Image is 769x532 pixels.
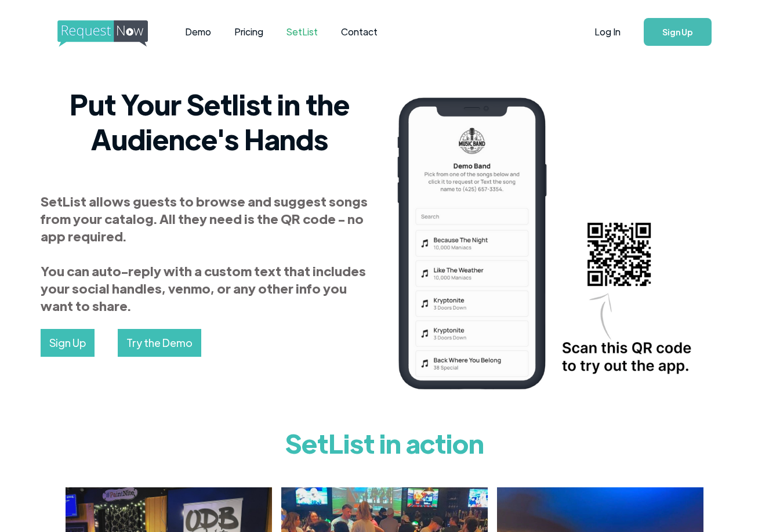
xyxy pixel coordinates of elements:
[57,20,169,47] img: requestnow logo
[329,14,389,50] a: Contact
[583,12,632,52] a: Log In
[41,329,95,357] a: Sign Up
[223,14,275,50] a: Pricing
[275,14,329,50] a: SetList
[118,329,201,357] a: Try the Demo
[41,86,379,156] h2: Put Your Setlist in the Audience's Hands
[57,20,144,44] a: home
[644,18,712,46] a: Sign Up
[606,495,769,532] iframe: LiveChat chat widget
[41,193,368,314] strong: SetList allows guests to browse and suggest songs from your catalog. All they need is the QR code...
[66,419,703,466] h1: SetList in action
[173,14,223,50] a: Demo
